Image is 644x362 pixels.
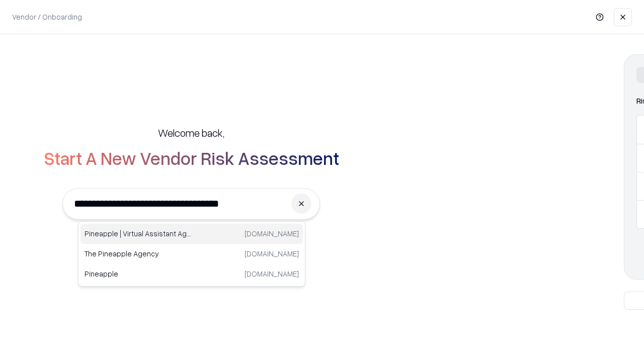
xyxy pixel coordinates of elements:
[158,126,224,140] h5: Welcome back,
[245,268,299,279] p: [DOMAIN_NAME]
[12,12,82,22] p: Vendor / Onboarding
[85,248,192,259] p: The Pineapple Agency
[85,268,192,279] p: Pineapple
[245,248,299,259] p: [DOMAIN_NAME]
[85,228,192,239] p: Pineapple | Virtual Assistant Agency
[44,148,339,168] h2: Start A New Vendor Risk Assessment
[245,228,299,239] p: [DOMAIN_NAME]
[78,221,305,287] div: Suggestions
